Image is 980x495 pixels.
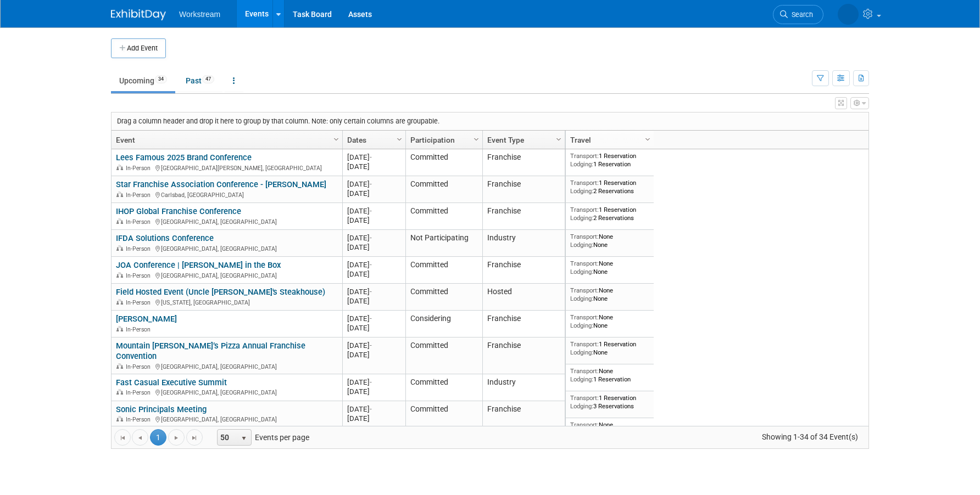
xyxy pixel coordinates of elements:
a: Mountain [PERSON_NAME]’s Pizza Annual Franchise Convention [116,341,305,361]
div: [GEOGRAPHIC_DATA], [GEOGRAPHIC_DATA] [116,362,337,371]
img: In-Person Event [116,165,123,170]
div: 1 Reservation 3 Reservations [570,394,650,410]
span: - [370,153,372,161]
span: Transport: [570,179,599,187]
span: In-Person [126,363,154,370]
span: Go to the previous page [136,434,144,442]
span: Go to the first page [118,434,127,442]
a: Go to the first page [114,429,131,446]
a: Dates [347,131,398,149]
span: In-Person [126,299,154,306]
span: select [240,434,248,443]
img: In-Person Event [116,218,123,224]
span: Lodging: [570,348,593,356]
div: None None [570,260,650,275]
a: Column Settings [471,131,483,147]
span: Showing 1-34 of 34 Event(s) [752,429,868,445]
div: [DATE] [347,179,400,189]
span: In-Person [126,272,154,279]
span: Lodging: [570,241,593,249]
div: [GEOGRAPHIC_DATA], [GEOGRAPHIC_DATA] [116,244,337,253]
span: 50 [218,430,236,445]
div: [DATE] [347,323,400,333]
div: [DATE] [347,404,400,414]
span: Search [788,10,813,19]
a: Column Settings [331,131,343,147]
span: Column Settings [472,135,481,144]
a: Column Settings [553,131,565,147]
span: Workstream [179,10,220,19]
div: 1 Reservation 1 Reservation [570,152,650,168]
span: In-Person [126,416,154,423]
div: [DATE] [347,387,400,396]
div: [DATE] [347,216,400,225]
span: Lodging: [570,375,593,383]
span: Go to the next page [172,434,181,442]
a: Field Hosted Event (Uncle [PERSON_NAME]'s Steakhouse) [116,287,325,297]
a: Lees Famous 2025 Brand Conference [116,153,252,162]
img: In-Person Event [116,416,123,421]
span: Lodging: [570,214,593,222]
span: 1 [150,429,166,446]
span: Lodging: [570,160,593,168]
div: [GEOGRAPHIC_DATA], [GEOGRAPHIC_DATA] [116,414,337,424]
td: Committed [405,374,482,401]
span: In-Person [126,326,154,333]
img: In-Person Event [116,192,123,197]
span: Events per page [203,429,320,446]
img: ExhibitDay [111,9,166,20]
a: Sonic Principals Meeting [116,404,207,414]
td: Hosted [482,284,565,311]
td: Franchise [482,337,565,374]
a: Column Settings [394,131,406,147]
td: Franchise [482,401,565,428]
span: - [370,405,372,413]
span: In-Person [126,192,154,199]
a: Column Settings [642,131,654,147]
td: Committed [405,401,482,428]
span: - [370,234,372,242]
td: Committed [405,337,482,374]
span: Lodging: [570,322,593,329]
td: Franchise [482,176,565,203]
td: Committed [405,149,482,176]
td: Committed [405,203,482,230]
a: Upcoming34 [111,70,175,91]
div: None None [570,233,650,249]
span: Column Settings [332,135,341,144]
div: [DATE] [347,269,400,279]
button: Add Event [111,38,166,58]
div: [DATE] [347,314,400,323]
span: 47 [202,75,214,83]
div: None 1 Reservation [570,367,650,383]
div: None None [570,313,650,329]
div: [US_STATE], [GEOGRAPHIC_DATA] [116,297,337,307]
span: In-Person [126,165,154,172]
a: Event Type [487,131,558,149]
td: Not Participating [405,230,482,257]
span: Transport: [570,206,599,213]
img: In-Person Event [116,389,123,395]
div: [DATE] [347,153,400,162]
div: Carlsbad, [GEOGRAPHIC_DATA] [116,190,337,199]
div: [GEOGRAPHIC_DATA], [GEOGRAPHIC_DATA] [116,217,337,226]
span: Lodging: [570,402,593,410]
span: Go to the last page [190,434,199,442]
td: Committed [405,176,482,203]
div: [DATE] [347,233,400,243]
div: 1 Reservation 2 Reservations [570,179,650,195]
a: Go to the previous page [132,429,148,446]
span: - [370,378,372,386]
div: [DATE] [347,414,400,423]
td: Franchise [482,149,565,176]
div: [DATE] [347,162,400,171]
td: Considering [405,311,482,337]
a: Search [773,5,823,24]
img: Keira Wiele [838,4,859,25]
span: Transport: [570,421,599,429]
div: [DATE] [347,341,400,350]
div: 1 Reservation 2 Reservations [570,206,650,222]
img: In-Person Event [116,272,123,278]
td: Committed [405,284,482,311]
div: Drag a column header and drop it here to group by that column. Note: only certain columns are gro... [112,113,868,130]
